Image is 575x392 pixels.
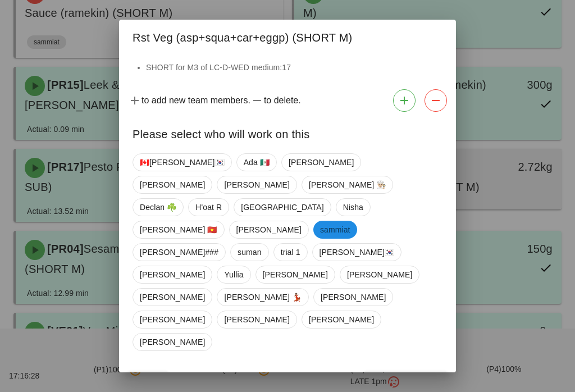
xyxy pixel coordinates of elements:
[320,244,395,261] span: [PERSON_NAME]🇰🇷
[140,266,205,283] span: [PERSON_NAME]
[128,371,168,391] button: Close
[224,289,302,306] span: [PERSON_NAME] 💃🏽
[140,289,205,306] span: [PERSON_NAME]
[364,371,447,391] button: Confirm Start
[289,154,354,171] span: [PERSON_NAME]
[224,266,243,283] span: Yullia
[238,244,262,261] span: suman
[244,154,270,171] span: Ada 🇲🇽
[309,176,386,193] span: [PERSON_NAME] 👨🏼‍🍳
[140,199,176,216] span: Declan ☘️
[281,244,300,261] span: trial 1
[309,311,374,328] span: [PERSON_NAME]
[140,221,217,238] span: [PERSON_NAME] 🇻🇳
[119,116,456,149] div: Please select who will work on this
[195,199,222,216] span: H'oat R
[119,85,456,116] div: to add new team members. to delete.
[321,289,386,306] span: [PERSON_NAME]
[224,176,289,193] span: [PERSON_NAME]
[347,266,412,283] span: [PERSON_NAME]
[320,221,350,239] span: sammiat
[241,199,323,216] span: [GEOGRAPHIC_DATA]
[236,221,302,238] span: [PERSON_NAME]
[343,199,363,216] span: Nisha
[140,154,225,171] span: 🇨🇦[PERSON_NAME]🇰🇷
[224,311,289,328] span: [PERSON_NAME]
[119,20,456,52] div: Rst Veg (asp+squa+car+eggp) (SHORT M)
[146,61,442,74] li: SHORT for M3 of LC-D-WED medium:17
[263,266,328,283] span: [PERSON_NAME]
[140,334,205,350] span: [PERSON_NAME]
[140,244,218,261] span: [PERSON_NAME]###
[140,176,205,193] span: [PERSON_NAME]
[140,311,205,328] span: [PERSON_NAME]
